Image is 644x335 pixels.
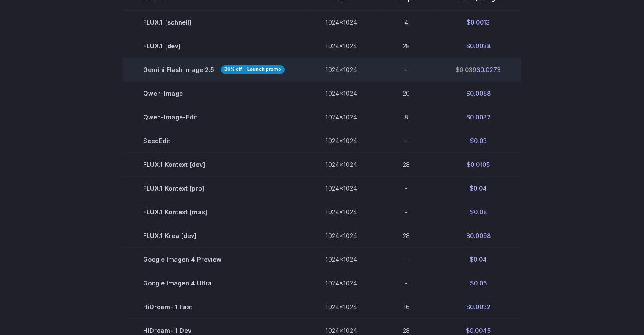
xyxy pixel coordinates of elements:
[435,176,521,200] td: $0.04
[377,105,435,129] td: 8
[123,129,305,152] td: SeedEdit
[305,105,377,129] td: 1024x1024
[435,152,521,176] td: $0.0105
[305,152,377,176] td: 1024x1024
[305,81,377,105] td: 1024x1024
[377,129,435,152] td: -
[123,248,305,271] td: Google Imagen 4 Preview
[143,65,285,75] span: Gemini Flash Image 2.5
[123,295,305,319] td: HiDream-I1 Fast
[435,271,521,295] td: $0.06
[305,224,377,248] td: 1024x1024
[435,248,521,271] td: $0.04
[123,34,305,58] td: FLUX.1 [dev]
[123,10,305,34] td: FLUX.1 [schnell]
[435,58,521,81] td: $0.0273
[123,271,305,295] td: Google Imagen 4 Ultra
[305,248,377,271] td: 1024x1024
[123,152,305,176] td: FLUX.1 Kontext [dev]
[456,66,476,73] s: $0.039
[123,105,305,129] td: Qwen-Image-Edit
[377,152,435,176] td: 28
[435,129,521,152] td: $0.03
[377,295,435,319] td: 16
[305,58,377,81] td: 1024x1024
[305,176,377,200] td: 1024x1024
[377,200,435,224] td: -
[435,10,521,34] td: $0.0013
[377,271,435,295] td: -
[377,224,435,248] td: 28
[377,81,435,105] td: 20
[435,224,521,248] td: $0.0098
[435,200,521,224] td: $0.08
[435,81,521,105] td: $0.0058
[123,224,305,248] td: FLUX.1 Krea [dev]
[435,295,521,319] td: $0.0032
[221,65,285,74] strong: 30% off - Launch promo
[123,200,305,224] td: FLUX.1 Kontext [max]
[305,129,377,152] td: 1024x1024
[123,81,305,105] td: Qwen-Image
[305,10,377,34] td: 1024x1024
[435,105,521,129] td: $0.0032
[123,176,305,200] td: FLUX.1 Kontext [pro]
[377,176,435,200] td: -
[377,248,435,271] td: -
[435,34,521,58] td: $0.0038
[305,295,377,319] td: 1024x1024
[377,34,435,58] td: 28
[377,10,435,34] td: 4
[305,34,377,58] td: 1024x1024
[305,271,377,295] td: 1024x1024
[305,200,377,224] td: 1024x1024
[377,58,435,81] td: -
